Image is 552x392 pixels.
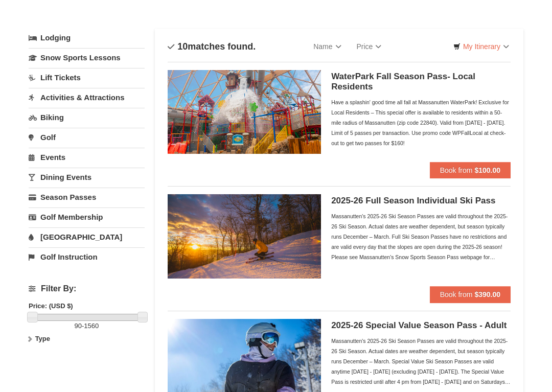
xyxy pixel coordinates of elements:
a: Name [306,36,349,57]
a: Events [29,148,145,167]
h4: Filter By: [29,284,145,293]
a: Golf Membership [29,207,145,226]
a: Price [349,36,389,57]
a: Snow Sports Lessons [29,48,145,67]
a: My Itinerary [447,39,516,54]
a: Season Passes [29,188,145,206]
h5: 2025-26 Special Value Season Pass - Adult [331,320,511,331]
a: Dining Events [29,168,145,187]
a: Biking [29,108,145,127]
span: Book from [440,290,473,298]
strong: Type [35,335,50,342]
a: Golf [29,128,145,147]
span: 90 [74,322,81,330]
h5: 2025-26 Full Season Individual Ski Pass [331,196,511,206]
a: Activities & Attractions [29,88,145,107]
img: 6619937-208-2295c65e.jpg [168,194,321,278]
span: 10 [177,41,188,52]
h5: WaterPark Fall Season Pass- Local Residents [331,72,511,92]
strong: $390.00 [474,290,500,298]
a: Lift Tickets [29,68,145,87]
a: [GEOGRAPHIC_DATA] [29,227,145,246]
button: Book from $100.00 [430,162,511,178]
strong: $100.00 [474,166,500,174]
div: Have a splashin' good time all fall at Massanutten WaterPark! Exclusive for Local Residents – Thi... [331,97,511,148]
a: Golf Instruction [29,247,145,266]
a: Lodging [29,29,145,47]
div: Massanutten's 2025-26 Ski Season Passes are valid throughout the 2025-26 Ski Season. Actual dates... [331,336,511,387]
span: 1560 [84,322,99,330]
h4: matches found. [168,41,256,52]
button: Book from $390.00 [430,286,511,303]
img: 6619937-212-8c750e5f.jpg [168,70,321,154]
div: Massanutten's 2025-26 Ski Season Passes are valid throughout the 2025-26 Ski Season. Actual dates... [331,211,511,262]
span: Book from [440,166,473,174]
strong: Price: (USD $) [29,302,73,310]
label: - [29,321,145,331]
